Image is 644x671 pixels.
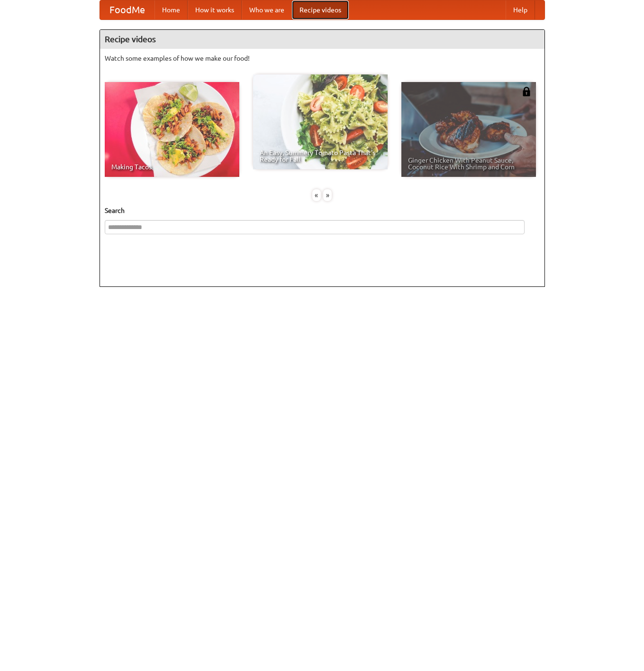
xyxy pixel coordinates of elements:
span: An Easy, Summery Tomato Pasta That's Ready for Fall [260,149,381,163]
a: FoodMe [100,0,154,19]
div: « [312,189,321,201]
p: Watch some examples of how we make our food! [105,54,540,63]
span: Making Tacos [111,164,233,170]
h4: Recipe videos [100,30,544,49]
a: How it works [188,0,242,19]
div: » [323,189,332,201]
a: Home [154,0,188,19]
a: Help [506,0,535,19]
a: Recipe videos [292,0,349,19]
a: An Easy, Summery Tomato Pasta That's Ready for Fall [253,74,388,169]
a: Making Tacos [105,82,239,177]
a: Who we are [242,0,292,19]
h5: Search [105,206,540,215]
img: 483408.png [522,87,531,96]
